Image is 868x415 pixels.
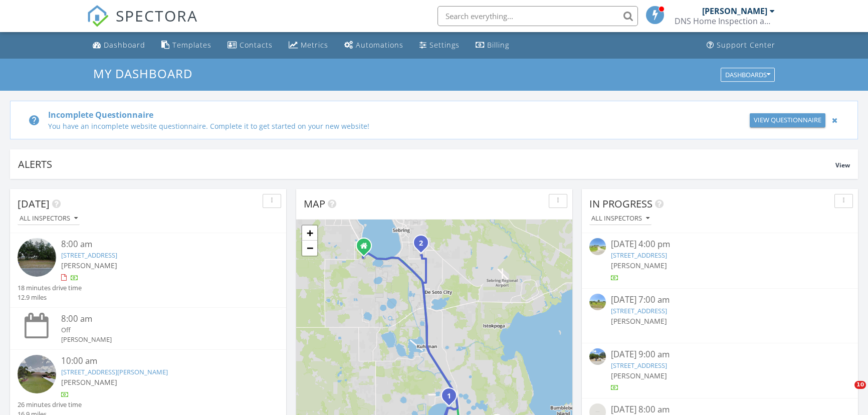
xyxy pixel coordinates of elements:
div: Metrics [301,40,328,50]
span: [DATE] [18,197,50,211]
div: View Questionnaire [754,115,821,125]
div: 8:00 am [61,313,257,325]
img: streetview [589,294,606,310]
img: The Best Home Inspection Software - Spectora [87,5,109,27]
span: [PERSON_NAME] [61,261,117,270]
a: Metrics [285,36,332,55]
a: View Questionnaire [750,113,825,127]
a: [DATE] 7:00 am [STREET_ADDRESS] [PERSON_NAME] [589,294,850,338]
a: [STREET_ADDRESS][PERSON_NAME] [61,367,168,376]
div: [PERSON_NAME] [61,335,257,344]
a: [DATE] 4:00 pm [STREET_ADDRESS] [PERSON_NAME] [589,238,850,283]
div: DNS Home Inspection and Consulting [675,16,775,26]
div: Incomplete Questionnaire [48,109,708,121]
img: streetview [589,348,606,365]
a: [STREET_ADDRESS] [611,251,667,260]
span: View [835,161,850,169]
div: 18 minutes drive time [18,283,82,293]
button: Dashboards [721,68,775,82]
i: 1 [447,393,451,400]
input: Search everything... [438,6,638,26]
a: [STREET_ADDRESS] [611,361,667,370]
span: [PERSON_NAME] [611,316,667,326]
img: streetview [18,238,56,277]
div: Dashboards [725,71,770,78]
span: In Progress [589,197,653,211]
span: My Dashboard [93,65,192,82]
i: help [28,114,40,126]
span: Map [304,197,325,211]
a: Zoom out [302,241,317,256]
img: streetview [18,355,56,393]
div: Settings [429,40,460,50]
a: SPECTORA [87,14,198,35]
a: Templates [157,36,215,55]
a: Automations (Basic) [340,36,407,55]
a: Zoom in [302,226,317,241]
a: Billing [472,36,513,55]
a: [STREET_ADDRESS] [611,306,667,315]
div: All Inspectors [591,215,649,222]
a: Settings [415,36,464,55]
div: 26 minutes drive time [18,400,82,409]
div: Templates [172,40,211,50]
div: 10:00 am [61,355,257,367]
div: Automations [356,40,403,50]
div: Support Center [717,40,775,50]
div: Billing [487,40,509,50]
iframe: Intercom live chat [834,381,858,405]
div: 370 Cloverleaf Rd, Lake Placid, FL 33852 [449,395,455,401]
div: Contacts [240,40,273,50]
div: You have an incomplete website questionnaire. Complete it to get started on your new website! [48,121,708,131]
span: 10 [854,381,866,389]
span: [PERSON_NAME] [611,371,667,380]
div: 12.9 miles [18,293,82,302]
img: streetview [589,238,606,255]
a: [DATE] 9:00 am [STREET_ADDRESS] [PERSON_NAME] [589,348,850,393]
div: 2640 BLUE BONNET DRIVE, SEBRING FL 33870 [364,246,370,252]
a: [STREET_ADDRESS] [61,251,117,260]
div: 8:00 am [61,238,257,251]
div: Alerts [18,157,835,171]
a: Support Center [703,36,779,55]
div: Dashboard [104,40,145,50]
div: [PERSON_NAME] [702,6,767,16]
i: 2 [419,240,423,247]
button: All Inspectors [18,212,80,226]
button: All Inspectors [589,212,652,226]
div: [DATE] 4:00 pm [611,238,828,251]
span: [PERSON_NAME] [611,261,667,270]
a: Contacts [224,36,277,55]
span: [PERSON_NAME] [61,377,117,387]
div: 4308 Chapel Dr Lot 60, Sebring, FL 33870 [421,243,427,249]
div: Off [61,325,257,335]
a: 8:00 am [STREET_ADDRESS] [PERSON_NAME] 18 minutes drive time 12.9 miles [18,238,279,302]
span: SPECTORA [116,5,198,26]
a: Dashboard [89,36,149,55]
div: [DATE] 9:00 am [611,348,828,361]
div: [DATE] 7:00 am [611,294,828,306]
div: All Inspectors [20,215,78,222]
